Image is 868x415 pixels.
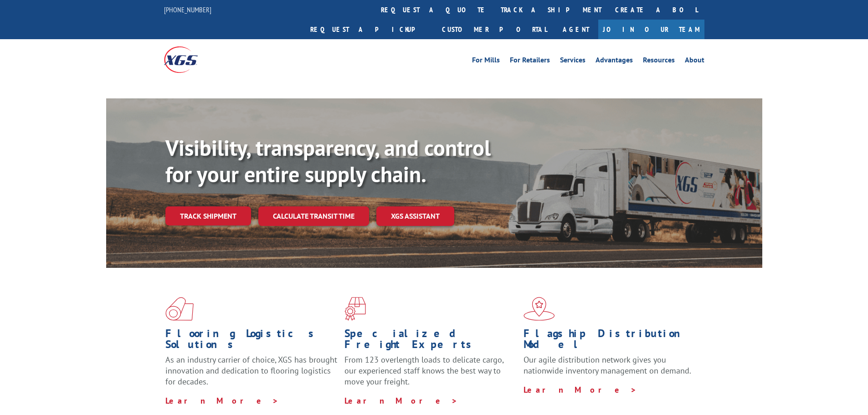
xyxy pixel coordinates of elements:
[344,395,458,406] a: Learn More >
[344,354,517,395] p: From 123 overlength loads to delicate cargo, our experienced staff knows the best way to move you...
[554,20,598,39] a: Agent
[598,20,704,39] a: Join Our Team
[524,328,696,354] h1: Flagship Distribution Model
[258,206,369,226] a: Calculate transit time
[165,133,491,188] b: Visibility, transparency, and control for your entire supply chain.
[344,328,517,354] h1: Specialized Freight Experts
[524,354,691,376] span: Our agile distribution network gives you nationwide inventory management on demand.
[164,5,211,14] a: [PHONE_NUMBER]
[165,395,279,406] a: Learn More >
[165,354,337,387] span: As an industry carrier of choice, XGS has brought innovation and dedication to flooring logistics...
[596,56,633,67] a: Advantages
[472,56,500,67] a: For Mills
[435,20,554,39] a: Customer Portal
[344,297,366,321] img: xgs-icon-focused-on-flooring-red
[165,328,338,354] h1: Flooring Logistics Solutions
[376,206,454,226] a: XGS ASSISTANT
[165,206,251,225] a: Track shipment
[524,297,555,321] img: xgs-icon-flagship-distribution-model-red
[685,56,704,67] a: About
[643,56,675,67] a: Resources
[524,384,637,395] a: Learn More >
[510,56,550,67] a: For Retailers
[560,56,586,67] a: Services
[303,20,435,39] a: Request a pickup
[165,297,194,321] img: xgs-icon-total-supply-chain-intelligence-red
